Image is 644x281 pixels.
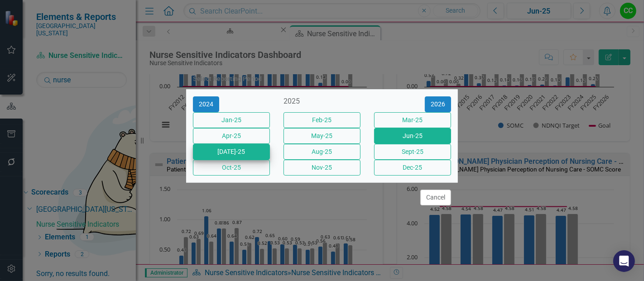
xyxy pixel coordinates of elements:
[193,144,270,160] button: [DATE]-25
[420,190,451,205] button: Cancel
[284,144,360,160] button: Aug-25
[193,128,270,144] button: Apr-25
[374,112,451,128] button: Mar-25
[193,112,270,128] button: Jan-25
[374,160,451,176] button: Dec-25
[284,96,360,107] div: 2025
[193,160,270,176] button: Oct-25
[374,144,451,160] button: Sept-25
[284,128,360,144] button: May-25
[193,96,219,112] button: 2024
[613,250,635,272] div: Open Intercom Messenger
[425,96,451,112] button: 2026
[284,112,360,128] button: Feb-25
[193,76,262,82] div: Select Reporting Period
[284,160,360,176] button: Nov-25
[374,128,451,144] button: Jun-25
